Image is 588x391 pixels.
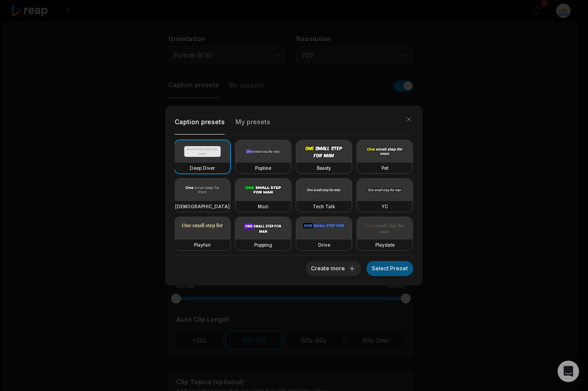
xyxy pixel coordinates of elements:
[194,241,211,248] h3: Playfair
[318,241,330,248] h3: Drive
[258,203,269,210] h3: Mozi
[382,203,388,210] h3: YC
[306,261,361,276] button: Create more
[254,241,272,248] h3: Popping
[175,203,230,210] h3: [DEMOGRAPHIC_DATA]
[175,115,225,135] button: Caption presets
[375,241,395,248] h3: Playdate
[382,164,388,172] h3: Pet
[190,164,215,172] h3: Deep Diver
[366,261,413,276] button: Select Preset
[306,263,361,272] a: Create more
[558,361,579,382] div: Open Intercom Messenger
[317,164,331,172] h3: Beasty
[313,203,335,210] h3: Tech Talk
[235,115,270,135] button: My presets
[255,164,271,172] h3: Popline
